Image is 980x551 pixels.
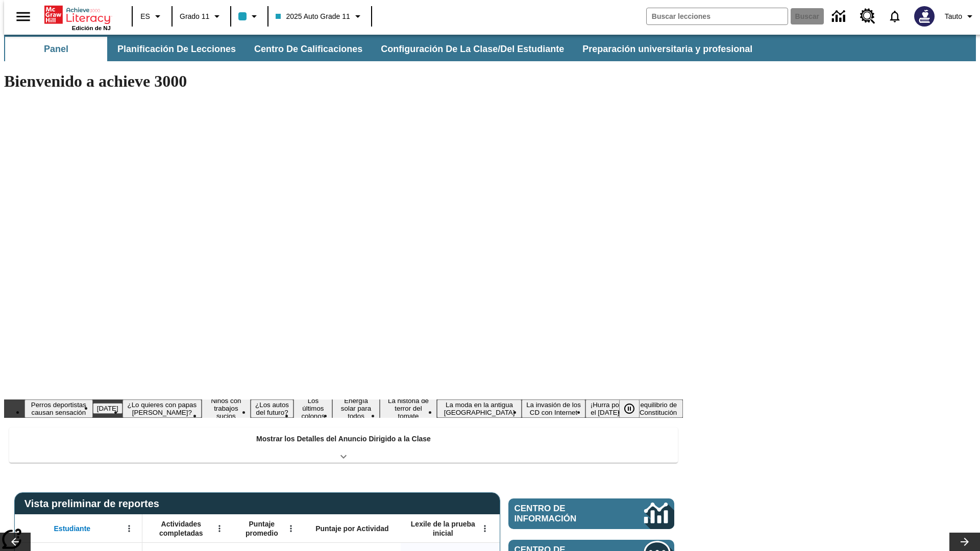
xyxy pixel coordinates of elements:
button: Diapositiva 2 Día del Trabajo [93,403,122,414]
span: Edición de NJ [72,25,111,31]
button: Diapositiva 5 ¿Los autos del futuro? [251,399,294,418]
span: Lexile de la prueba inicial [406,519,480,538]
a: Centro de información [508,498,674,529]
div: Subbarra de navegación [4,37,762,61]
button: Grado: Grado 11, Elige un grado [176,7,227,26]
button: Preparación universitaria y profesional [574,37,761,61]
span: Grado 11 [180,11,209,22]
a: Centro de recursos, Se abrirá en una pestaña nueva. [854,3,881,30]
button: Pausar [619,399,640,418]
button: Diapositiva 10 La invasión de los CD con Internet [522,399,585,418]
span: Tauto [945,11,962,22]
button: Carrusel de lecciones, seguir [949,533,980,551]
input: Buscar campo [647,8,788,24]
button: Diapositiva 6 Los últimos colonos [293,395,332,421]
button: Centro de calificaciones [246,37,371,61]
button: El color de la clase es azul claro. Cambiar el color de la clase. [234,7,264,26]
span: Puntaje promedio [237,519,286,538]
button: Planificación de lecciones [109,37,244,61]
button: Abrir menú [212,521,227,536]
h1: Bienvenido a achieve 3000 [4,72,683,91]
span: ES [140,11,150,22]
button: Diapositiva 1 Perros deportistas causan sensación [24,399,93,418]
img: Avatar [914,6,935,27]
button: Diapositiva 9 La moda en la antigua Roma [437,399,522,418]
span: Estudiante [54,524,91,533]
span: Centro de información [514,504,610,524]
span: Vista preliminar de reportes [24,498,164,510]
button: Abrir menú [477,521,493,536]
button: Diapositiva 12 El equilibrio de la Constitución [626,399,683,418]
span: Puntaje por Actividad [315,524,388,533]
span: 2025 Auto Grade 11 [276,11,350,22]
div: Pausar [619,399,650,418]
button: Diapositiva 8 La historia de terror del tomate [380,395,437,421]
button: Panel [5,37,107,61]
div: Mostrar los Detalles del Anuncio Dirigido a la Clase [9,428,678,463]
span: Actividades completadas [148,519,215,538]
button: Lenguaje: ES, Selecciona un idioma [136,7,168,26]
button: Diapositiva 11 ¡Hurra por el Día de la Constitución! [585,399,626,418]
div: Subbarra de navegación [4,35,976,61]
button: Abrir menú [283,521,299,536]
button: Abrir menú [121,521,137,536]
button: Diapositiva 4 Niños con trabajos sucios [202,395,251,421]
p: Mostrar los Detalles del Anuncio Dirigido a la Clase [256,434,431,444]
button: Configuración de la clase/del estudiante [373,37,572,61]
button: Diapositiva 7 Energía solar para todos [332,395,379,421]
div: Portada [44,4,111,31]
button: Clase: 2025 Auto Grade 11, Selecciona una clase [272,7,367,26]
a: Centro de información [826,3,854,31]
a: Notificaciones [881,3,908,30]
button: Diapositiva 3 ¿Lo quieres con papas fritas? [122,399,202,418]
a: Portada [44,5,111,25]
button: Escoja un nuevo avatar [908,3,941,30]
button: Perfil/Configuración [941,7,980,26]
button: Abrir el menú lateral [8,2,38,32]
